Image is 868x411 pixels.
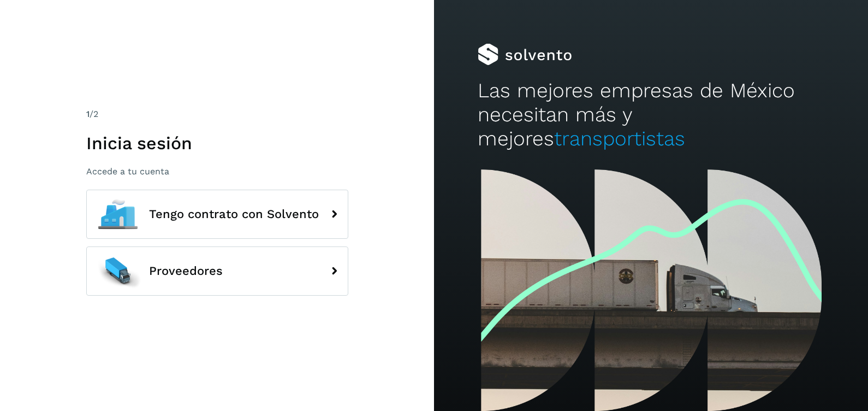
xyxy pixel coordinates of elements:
span: Tengo contrato con Solvento [149,208,319,221]
h2: Las mejores empresas de México necesitan más y mejores [478,79,825,151]
button: Tengo contrato con Solvento [86,190,348,239]
h1: Inicia sesión [86,133,348,154]
div: /2 [86,108,348,121]
span: transportistas [554,127,685,150]
span: 1 [86,109,90,119]
span: Proveedores [149,265,223,278]
button: Proveedores [86,246,348,296]
p: Accede a tu cuenta [86,166,348,177]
